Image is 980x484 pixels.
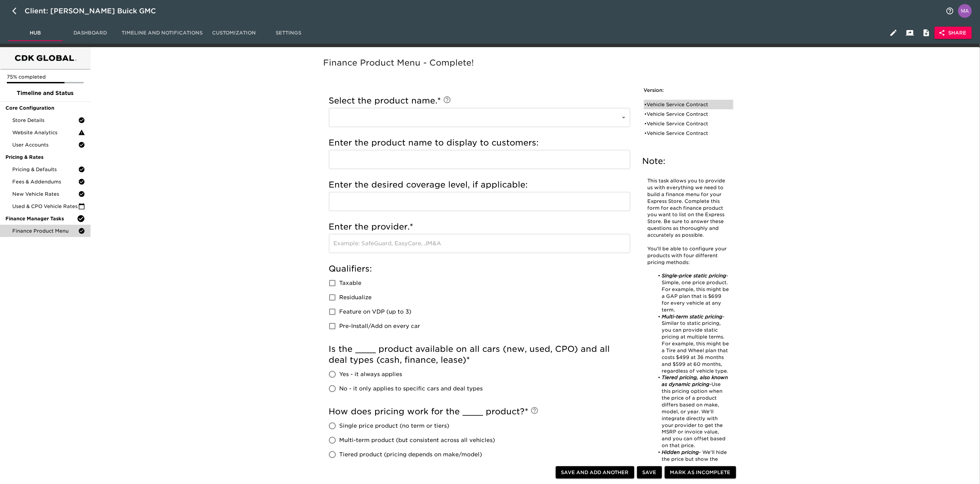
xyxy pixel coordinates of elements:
span: Core Configuration [5,105,85,111]
div: Client: [PERSON_NAME] Buick GMC [25,5,166,16]
p: You'll be able to configure your products with four different pricing methods: [648,246,730,266]
button: Share [935,27,972,39]
button: Mark as Incomplete [665,466,736,479]
div: •Vehicle Service Contract [644,119,733,128]
h5: Enter the provider. [329,221,630,232]
button: Client View [902,25,918,41]
span: Share [940,29,966,37]
span: Customization [211,29,257,37]
li: Similar to static pricing, you can provide static pricing at multiple terms. For example, this mi... [655,314,730,375]
span: Finance Manager Tasks [5,215,77,222]
div: •Vehicle Service Contract [644,128,733,138]
span: Timeline and Status [5,89,85,97]
li: - We'll hide the price but show the product in the menu with a description, product, and provider. [655,449,730,483]
span: No - it only applies to specific cars and deal types [340,385,483,393]
h5: Qualifiers: [329,263,630,274]
span: Store Details [12,117,78,124]
span: Save [643,468,657,477]
h5: Select the product name. [329,95,630,106]
div: • Vehicle Service Contract [645,120,723,127]
h5: Enter the product name to display to customers: [329,137,630,148]
p: This task allows you to provide us with everything we need to build a finance menu for your Expre... [648,178,730,239]
h6: Version: [644,87,733,94]
span: Feature on VDP (up to 3) [340,308,412,316]
span: Pricing & Defaults [12,166,78,173]
span: Timeline and Notifications [122,29,203,37]
span: Single price product (no term or tiers) [340,422,450,430]
span: Hub [12,29,59,37]
em: Single-price static pricing [662,273,726,278]
span: Dashboard [67,29,113,37]
em: Multi-term static pricing [662,314,722,319]
span: New Vehicle Rates [12,191,78,197]
em: Hidden pricing [662,450,699,455]
button: Save [637,466,662,479]
h5: Finance Product Menu - Complete! [323,57,744,68]
span: Save and Add Another [561,468,629,477]
button: Save and Add Another [556,466,634,479]
span: Pricing & Rates [5,154,85,161]
p: 75% completed [7,73,84,80]
span: Taxable [340,279,362,287]
span: Finance Product Menu [12,227,78,234]
span: Multi-term product (but consistent across all vehicles) [340,436,495,444]
div: • Vehicle Service Contract [645,111,723,117]
button: notifications [942,3,958,19]
h5: Note: [643,156,735,167]
span: Fees & Addendums [12,178,78,185]
span: Pre-Install/Add on every car [340,322,420,330]
span: User Accounts [12,141,78,148]
div: •Vehicle Service Contract [644,109,733,119]
span: Residualize [340,293,372,302]
input: Example: SafeGuard, EasyCare, JM&A [329,234,630,253]
span: Tiered product (pricing depends on make/model) [340,451,482,459]
em: - [722,314,724,319]
em: Tiered pricing, also known as dynamic pricing [662,375,730,387]
span: Yes - it always applies [340,370,402,378]
div: •Vehicle Service Contract [644,100,733,109]
span: Mark as Incomplete [670,468,731,477]
span: Used & CPO Vehicle Rates [12,203,78,210]
em: - [710,382,712,387]
div: • Vehicle Service Contract [645,101,723,108]
h5: Is the ____ product available on all cars (new, used, CPO) and all deal types (cash, finance, lease) [329,344,630,365]
li: - Simple, one price product. For example, this might be a GAP plan that is $699 for every vehicle... [655,273,730,313]
div: • Vehicle Service Contract [645,130,723,137]
img: Profile [958,4,972,18]
div: ​ [329,108,630,127]
span: Settings [265,29,312,37]
span: Website Analytics [12,129,78,136]
h5: Enter the desired coverage level, if applicable: [329,179,630,190]
button: Internal Notes and Comments [918,25,935,41]
h5: How does pricing work for the ____ product? [329,406,630,417]
button: Edit Hub [885,25,902,41]
li: Use this pricing option when the price of a product differs based on make, model, or year. We'll ... [655,374,730,449]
